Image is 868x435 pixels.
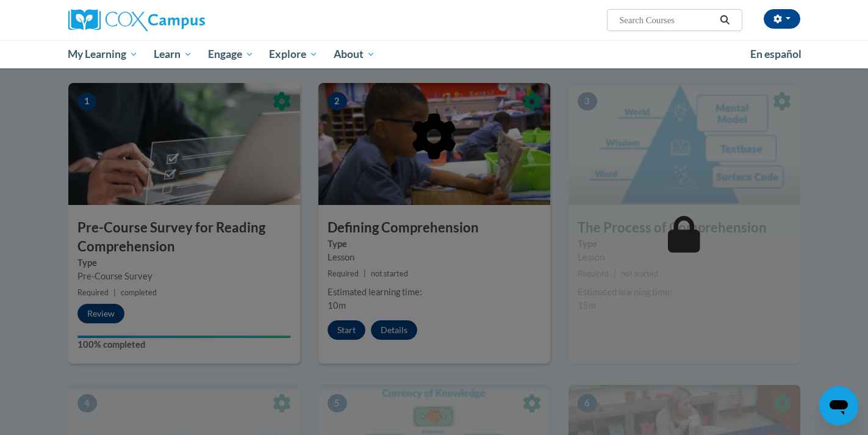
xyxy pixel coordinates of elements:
[334,47,375,62] span: About
[68,9,300,31] a: Cox Campus
[68,47,138,62] span: My Learning
[68,9,205,31] img: Cox Campus
[60,40,146,68] a: My Learning
[750,48,802,60] span: En español
[208,47,254,62] span: Engage
[269,47,318,62] span: Explore
[154,47,192,62] span: Learn
[261,40,326,68] a: Explore
[742,41,809,67] a: En español
[326,40,383,68] a: About
[764,9,800,29] button: Account Settings
[716,13,734,27] button: Search
[819,386,858,425] iframe: Button to launch messaging window
[200,40,262,68] a: Engage
[618,13,716,27] input: Search Courses
[146,40,200,68] a: Learn
[50,40,819,68] div: Main menu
